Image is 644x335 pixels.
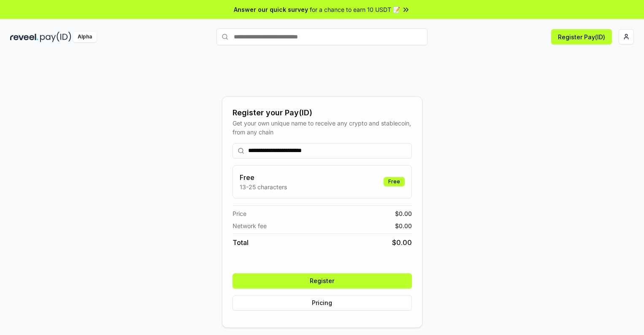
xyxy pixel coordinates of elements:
[233,221,267,230] span: Network fee
[240,172,287,182] h3: Free
[233,107,412,119] div: Register your Pay(ID)
[233,119,412,136] div: Get your own unique name to receive any crypto and stablecoin, from any chain
[233,295,412,310] button: Pricing
[10,32,38,42] img: reveel_dark
[392,237,412,248] span: $ 0.00
[384,177,405,186] div: Free
[233,237,249,248] span: Total
[234,5,308,14] span: Answer our quick survey
[40,32,71,42] img: pay_id
[73,32,97,42] div: Alpha
[551,29,612,44] button: Register Pay(ID)
[233,273,412,289] button: Register
[395,209,412,218] span: $ 0.00
[233,209,246,218] span: Price
[395,221,412,230] span: $ 0.00
[240,182,287,191] p: 13-25 characters
[310,5,400,14] span: for a chance to earn 10 USDT 📝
